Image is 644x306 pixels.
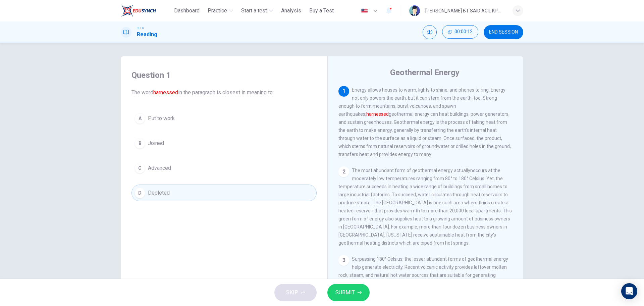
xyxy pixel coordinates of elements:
span: Energy allows houses to warm, lights to shine, and phones to ring. Energy not only powers the ear... [338,87,511,157]
div: Mute [423,25,437,39]
div: [PERSON_NAME] BT SAID AGIL KPM-Guru [425,7,504,15]
span: SUBMIT [335,288,355,297]
h4: Question 1 [131,70,317,81]
div: B [135,138,145,149]
h1: Reading [137,31,157,39]
button: Practice [205,5,236,17]
div: C [135,163,145,173]
div: 2 [338,166,349,177]
span: 00:00:12 [454,29,473,35]
span: Depleted [148,189,170,197]
div: 3 [338,255,349,266]
span: The most abundant form of geothermal energy actuallynoccurs at the moderately low temperatures ra... [338,168,512,246]
span: Buy a Test [309,7,334,15]
div: Hide [442,25,478,39]
span: Put to work [148,114,175,122]
span: The word in the paragraph is closest in meaning to: [131,89,317,97]
button: END SESSION [484,25,523,39]
img: Profile picture [409,5,420,16]
span: END SESSION [489,30,518,35]
button: Dashboard [171,5,202,17]
button: Buy a Test [307,5,336,17]
span: Start a test [241,7,267,15]
button: SUBMIT [327,284,370,301]
span: Dashboard [174,7,200,15]
span: Practice [208,7,227,15]
font: harnessed [153,89,178,96]
button: BJoined [131,135,317,152]
button: Analysis [278,5,304,17]
a: ELTC logo [121,4,171,17]
div: D [135,188,145,198]
button: APut to work [131,110,317,127]
div: Open Intercom Messenger [621,283,637,299]
font: harnessed [366,111,389,117]
button: DDepleted [131,185,317,201]
span: Advanced [148,164,171,172]
span: CEFR [137,26,144,31]
button: 00:00:12 [442,25,478,39]
button: Start a test [238,5,276,17]
span: Joined [148,139,164,147]
span: Analysis [281,7,301,15]
button: CAdvanced [131,160,317,176]
img: en [360,8,369,13]
img: ELTC logo [121,4,156,17]
div: 1 [338,86,349,97]
div: A [135,113,145,124]
h4: Geothermal Energy [390,67,460,78]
